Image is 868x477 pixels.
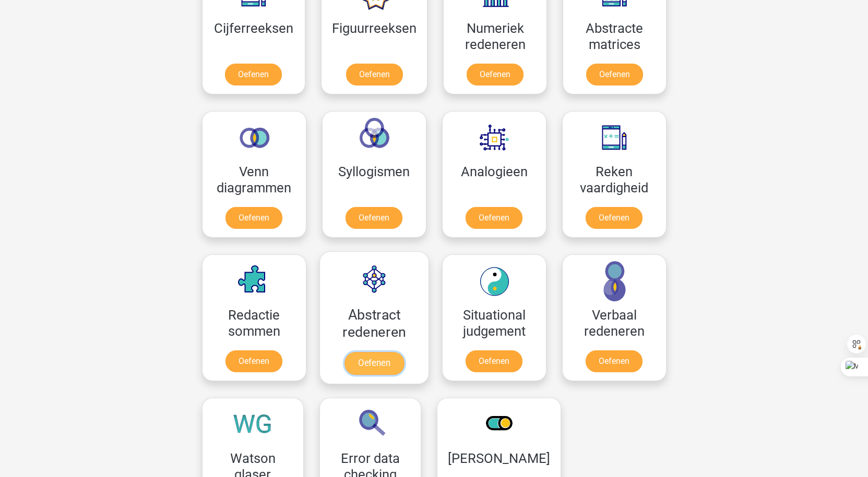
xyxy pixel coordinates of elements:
[586,64,643,85] a: Oefenen
[466,350,522,372] a: Oefenen
[466,207,522,229] a: Oefenen
[586,350,643,372] a: Oefenen
[346,207,402,229] a: Oefenen
[225,64,282,85] a: Oefenen
[467,64,524,85] a: Oefenen
[346,64,403,85] a: Oefenen
[225,350,282,372] a: Oefenen
[586,207,643,229] a: Oefenen
[225,207,282,229] a: Oefenen
[344,352,403,375] a: Oefenen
